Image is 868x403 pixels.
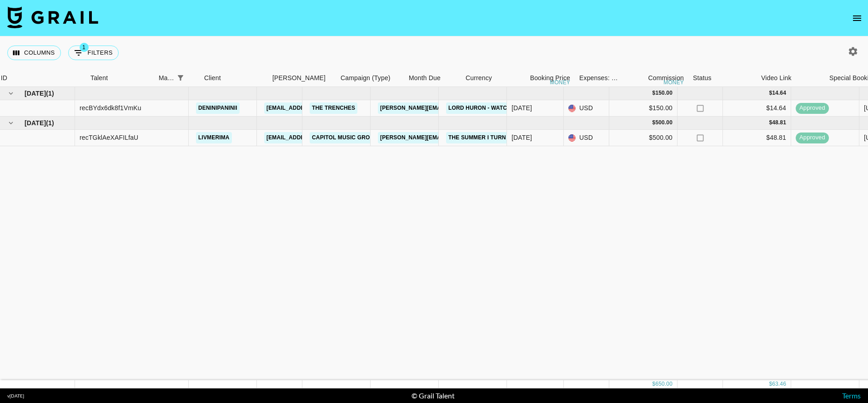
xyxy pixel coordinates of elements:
div: Video Link [761,69,792,87]
div: 650.00 [655,380,672,388]
div: Campaign (Type) [341,69,391,87]
button: hide children [5,117,17,129]
div: USD [564,100,609,117]
div: Aug '25 [512,133,532,142]
div: $ [769,380,772,388]
div: 14.64 [772,89,786,97]
div: v [DATE] [7,393,24,399]
div: Client [204,69,221,87]
div: Month Due [409,69,441,87]
div: $ [769,89,772,97]
img: Grail Talent [7,6,98,28]
a: [PERSON_NAME][EMAIL_ADDRESS][DOMAIN_NAME] [378,132,526,143]
div: recTGklAeXAFILfaU [80,133,138,142]
button: Select columns [7,46,61,60]
a: deninipaninii [196,102,240,114]
div: [PERSON_NAME] [272,69,326,87]
span: 1 [80,43,89,52]
div: $ [652,119,656,127]
div: Currency [466,69,492,87]
div: Manager [159,69,174,87]
button: Show filters [174,71,187,84]
div: Status [693,69,712,87]
div: money [663,80,684,85]
div: 48.81 [772,119,786,127]
div: 500.00 [655,119,672,127]
button: hide children [5,87,17,100]
div: Campaign (Type) [336,69,404,87]
div: Client [200,69,268,87]
div: Currency [461,69,507,87]
a: Capitol Music Group [310,132,380,143]
div: 1 active filter [174,71,187,84]
div: Booker [268,69,336,87]
div: Status [688,69,757,87]
div: Talent [86,69,154,87]
a: The Summer I Turn Pretty - [PERSON_NAME] + Who's your Boyfriend [446,132,660,143]
span: approved [796,104,829,112]
div: $150.00 [609,100,677,117]
span: [DATE] [25,89,46,98]
a: Terms [842,391,861,400]
div: Jul '25 [512,103,532,112]
div: $ [652,380,656,388]
div: $ [769,119,772,127]
div: Month Due [404,69,461,87]
div: Commission [648,69,684,87]
div: money [550,80,570,85]
div: 63.46 [772,380,786,388]
span: approved [796,133,829,142]
span: ( 1 ) [46,89,54,98]
button: Show filters [68,46,119,60]
div: $14.64 [723,100,791,117]
button: open drawer [848,9,866,27]
div: recBYdx6dk8f1VmKu [80,103,141,112]
div: Booking Price [530,69,570,87]
div: $ [652,89,656,97]
a: The Trenches [310,102,357,114]
div: 150.00 [655,89,672,97]
a: [PERSON_NAME][EMAIL_ADDRESS][DOMAIN_NAME] [378,102,526,114]
a: [EMAIL_ADDRESS][PERSON_NAME][DOMAIN_NAME] [264,102,412,114]
span: [DATE] [25,118,46,128]
a: livmerima [196,132,232,143]
div: Expenses: Remove Commission? [579,69,618,87]
div: Video Link [757,69,825,87]
div: Talent [90,69,108,87]
div: Expenses: Remove Commission? [575,69,620,87]
div: $48.81 [723,130,791,146]
div: © Grail Talent [411,391,455,400]
div: Manager [154,69,200,87]
button: Sort [187,71,200,84]
div: USD [564,130,609,146]
a: [EMAIL_ADDRESS][PERSON_NAME][DOMAIN_NAME] [264,132,412,143]
div: $500.00 [609,130,677,146]
a: Lord Huron - Watch Me Go [446,102,533,114]
span: ( 1 ) [46,118,54,128]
